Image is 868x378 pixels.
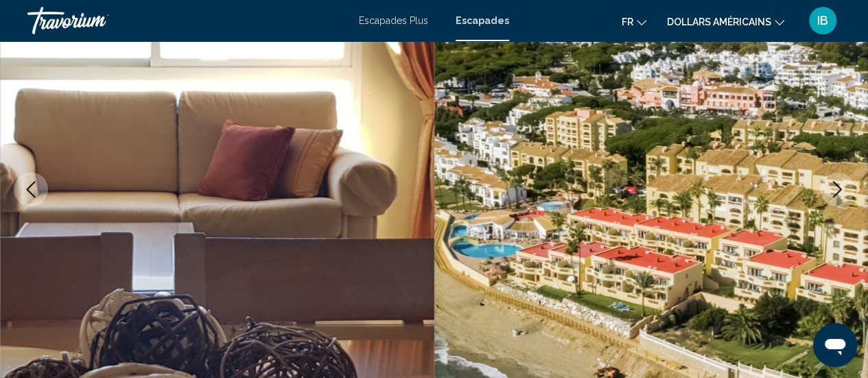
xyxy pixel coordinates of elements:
a: Escapades Plus [359,15,428,26]
font: fr [622,16,633,27]
iframe: Bouton de lancement de la fenêtre de messagerie [813,323,857,367]
a: Escapades [456,15,509,26]
font: IB [817,13,828,27]
a: Travorium [27,7,345,34]
button: Next image [820,172,854,206]
button: Previous image [14,172,48,206]
button: Changer de langue [622,12,646,32]
button: Changer de devise [667,12,784,32]
font: dollars américains [667,16,771,27]
button: Menu utilisateur [805,6,841,35]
